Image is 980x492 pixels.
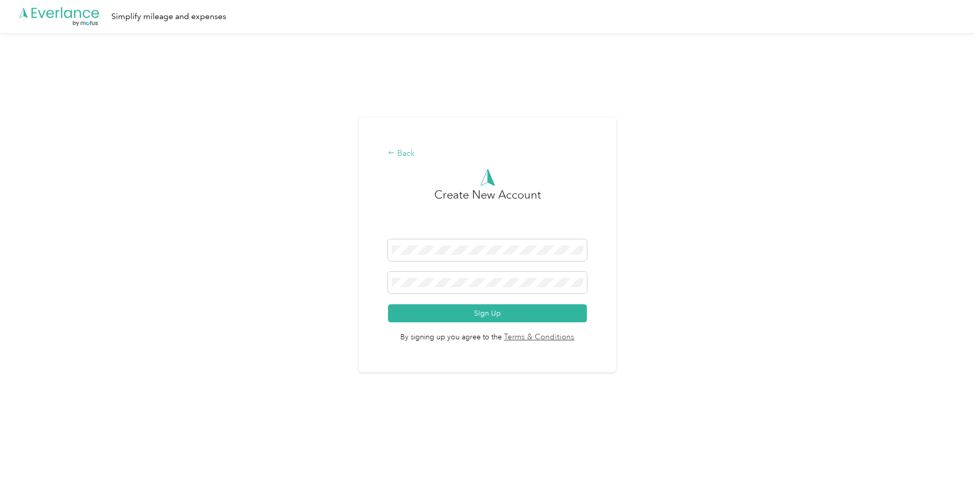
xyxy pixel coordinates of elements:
span: By signing up you agree to the [388,322,587,343]
button: Sign Up [388,304,587,322]
h3: Create New Account [434,186,541,239]
div: Back [388,147,587,160]
a: Terms & Conditions [502,332,575,343]
div: Simplify mileage and expenses [111,10,226,23]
